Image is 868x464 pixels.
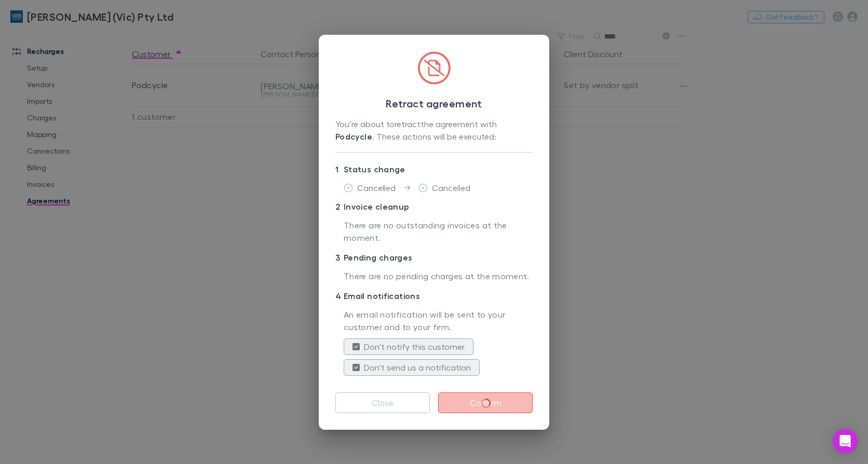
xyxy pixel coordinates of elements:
[335,198,533,215] p: Invoice cleanup
[344,359,480,376] button: Don't send us a notification
[417,51,451,85] img: CircledFileSlash.svg
[335,97,533,110] h3: Retract agreement
[335,249,533,266] p: Pending charges
[357,183,396,193] span: Cancelled
[432,183,470,193] span: Cancelled
[335,118,533,144] div: You’re about to retract the agreement with . These actions will be executed:
[833,429,858,454] div: Open Intercom Messenger
[438,392,533,413] button: Confirm
[335,290,344,302] div: 4
[335,200,344,213] div: 2
[364,340,465,353] label: Don't notify this customer
[335,251,344,264] div: 3
[344,338,473,355] button: Don't notify this customer
[364,361,471,374] label: Don't send us a notification
[344,270,533,283] p: There are no pending charges at the moment.
[335,161,533,178] p: Status change
[335,131,372,142] strong: Podcycle
[335,288,533,304] p: Email notifications
[335,392,430,413] button: Close
[344,308,533,334] p: An email notification will be sent to your customer and to your firm.
[344,219,533,245] p: There are no outstanding invoices at the moment.
[335,163,344,175] div: 1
